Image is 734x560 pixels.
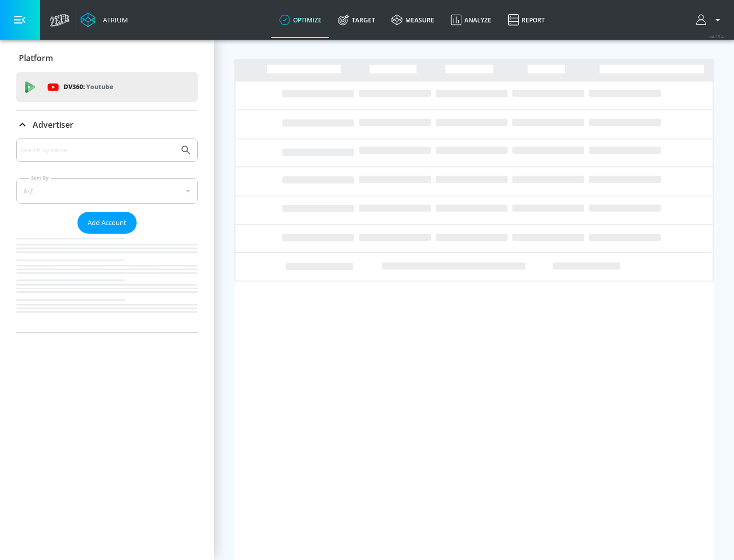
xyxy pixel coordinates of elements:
a: measure [383,2,442,38]
span: Add Account [88,217,126,229]
div: Advertiser [16,110,198,139]
p: Youtube [86,81,113,92]
a: Target [330,2,383,38]
label: Sort By [29,175,51,181]
p: Advertiser [33,119,73,130]
a: Atrium [81,12,128,27]
a: Report [500,2,553,38]
p: Platform [19,52,53,64]
div: Advertiser [16,138,198,332]
a: Analyze [442,2,500,38]
p: DV360: [64,81,113,93]
div: Atrium [99,15,128,24]
nav: list of Advertiser [16,234,198,332]
a: optimize [271,2,330,38]
span: v 4.25.4 [710,34,724,39]
input: Search by name [20,144,175,157]
button: Add Account [77,212,137,234]
div: Platform [16,44,198,72]
div: A-Z [16,178,198,204]
div: DV360: Youtube [16,72,198,102]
